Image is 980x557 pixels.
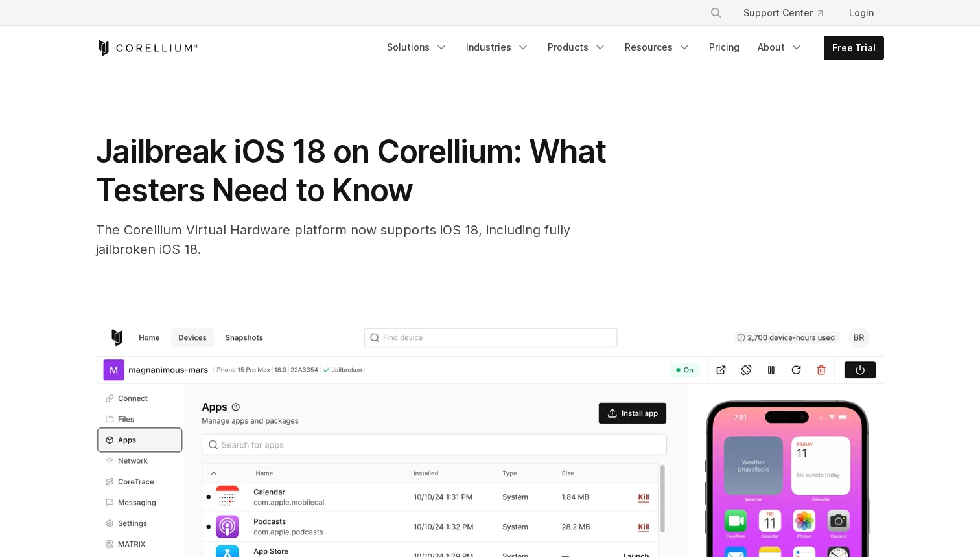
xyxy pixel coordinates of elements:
[458,36,537,59] a: Industries
[617,36,699,59] a: Resources
[839,1,884,25] a: Login
[96,132,606,209] span: Jailbreak iOS 18 on Corellium: What Testers Need to Know
[750,36,811,59] a: About
[733,1,834,25] a: Support Center
[540,36,614,59] a: Products
[824,36,883,60] a: Free Trial
[705,1,728,25] button: Search
[379,36,884,60] div: Navigation Menu
[379,36,456,59] a: Solutions
[96,222,570,257] span: The Corellium Virtual Hardware platform now supports iOS 18, including fully jailbroken iOS 18.
[701,36,747,59] a: Pricing
[694,1,884,25] div: Navigation Menu
[96,40,199,56] a: Corellium Home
